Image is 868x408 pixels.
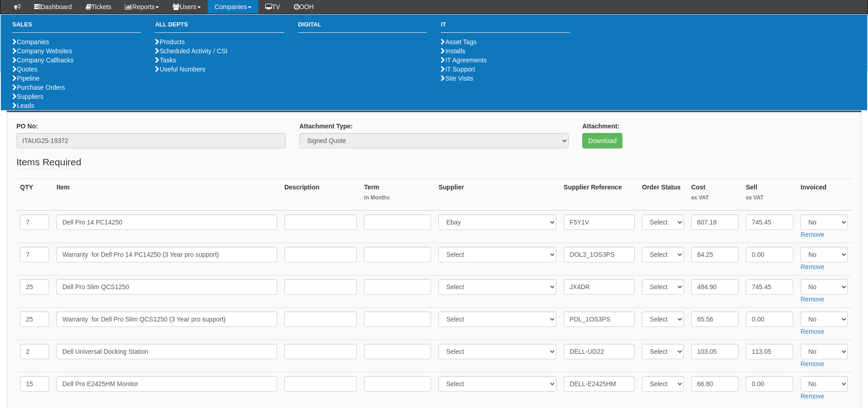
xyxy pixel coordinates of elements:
[441,66,475,73] a: IT Support
[582,133,622,148] a: Download
[155,38,185,46] a: Products
[12,93,43,100] a: Suppliers
[638,178,688,210] th: Order Status
[12,38,49,46] a: Companies
[16,122,38,131] label: PO No:
[691,194,739,202] small: ex VAT
[16,178,53,210] th: QTY
[155,56,176,64] a: Tasks
[746,194,793,202] small: ex VAT
[801,393,824,400] a: Remove
[12,75,40,82] a: Pipeline
[801,328,824,335] a: Remove
[560,178,638,210] th: Supplier Reference
[801,263,824,270] a: Remove
[16,155,81,169] legend: Items Required
[53,178,281,210] th: Item
[441,56,487,64] a: IT Agreements
[360,178,435,210] th: Term
[801,296,824,303] a: Remove
[281,178,360,210] th: Description
[299,122,353,131] label: Attachment Type:
[441,75,473,82] a: Site Visits
[441,21,570,33] h3: IT
[801,360,824,367] a: Remove
[155,66,205,73] a: Useful Numbers
[12,102,34,109] a: Leads
[441,47,465,55] a: Installs
[797,178,852,210] th: Invoiced
[155,21,284,33] h3: All Depts
[582,122,620,131] label: Attachment:
[364,194,431,202] small: In Months
[298,21,427,33] h3: Digital
[435,178,560,210] th: Supplier
[12,84,65,91] a: Purchase Orders
[742,178,797,210] th: Sell
[441,38,476,46] a: Asset Tags
[12,56,74,64] a: Company Callbacks
[688,178,742,210] th: Cost
[12,21,141,33] h3: Sales
[155,47,227,55] a: Scheduled Activity / CSI
[801,231,824,238] a: Remove
[12,47,72,55] a: Company Websites
[12,66,37,73] a: Quotes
